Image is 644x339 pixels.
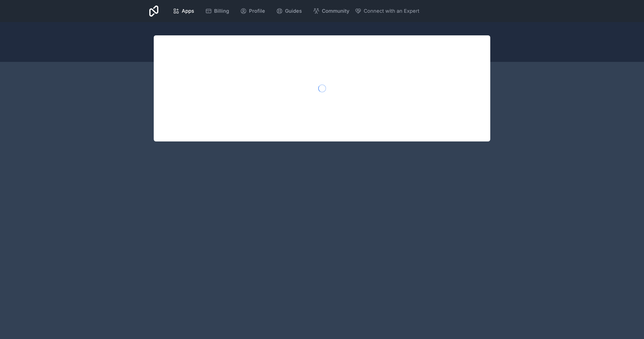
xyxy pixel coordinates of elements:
span: Connect with an Expert [364,7,419,15]
span: Billing [214,7,229,15]
a: Profile [236,5,270,17]
span: Community [322,7,349,15]
a: Guides [272,5,306,17]
a: Community [309,5,354,17]
span: Apps [182,7,194,15]
button: Connect with an Expert [355,7,419,15]
a: Billing [201,5,234,17]
span: Guides [285,7,302,15]
a: Apps [168,5,199,17]
span: Profile [249,7,265,15]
